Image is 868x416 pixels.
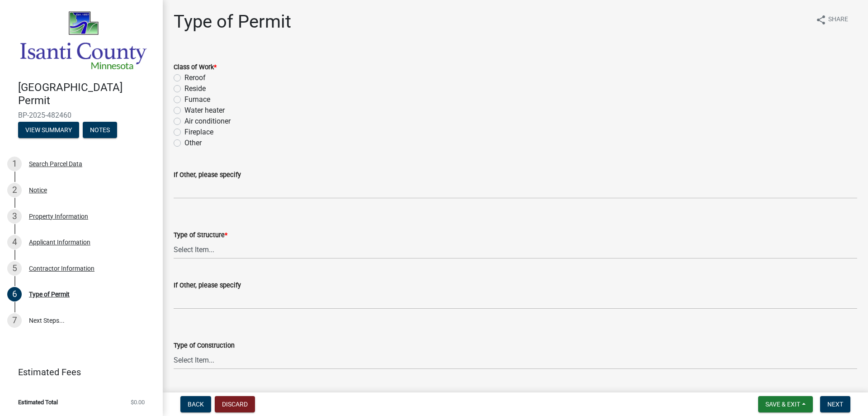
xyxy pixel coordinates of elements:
label: Furnace [184,94,210,105]
div: Contractor Information [29,265,94,272]
label: Class of Work [174,64,217,71]
div: 7 [7,313,22,328]
label: Type of Construction [174,343,235,349]
div: Property Information [29,213,88,220]
label: If Other, please specify [174,282,241,289]
div: Type of Permit [29,291,70,297]
span: BP-2025-482460 [18,111,145,120]
label: Reside [184,83,206,94]
div: 5 [7,261,22,276]
div: 2 [7,183,22,197]
div: Applicant Information [29,239,90,245]
span: Save & Exit [765,401,800,408]
img: Isanti County, Minnesota [18,10,148,72]
div: 6 [7,287,22,301]
wm-modal-confirm: Notes [83,127,117,134]
h1: Type of Permit [174,11,291,33]
a: Estimated Fees [7,363,148,381]
button: Save & Exit [758,396,813,412]
button: View Summary [18,122,79,138]
h4: [GEOGRAPHIC_DATA] Permit [18,81,156,107]
button: Next [820,396,850,412]
span: Back [188,401,204,408]
div: Search Parcel Data [29,161,82,167]
span: Next [827,401,843,408]
span: Share [828,14,848,25]
span: $0.00 [131,399,145,405]
wm-modal-confirm: Summary [18,127,79,134]
label: Other [184,138,202,148]
div: 3 [7,209,22,224]
i: share [816,14,826,25]
label: Type of Structure [174,232,227,239]
button: shareShare [808,11,855,29]
span: Estimated Total [18,399,58,405]
label: Reroof [184,72,206,83]
button: Notes [83,122,117,138]
div: 1 [7,157,22,171]
label: Water heater [184,105,225,116]
button: Discard [215,396,255,412]
div: 4 [7,235,22,249]
button: Back [180,396,211,412]
label: Fireplace [184,127,213,138]
label: If Other, please specify [174,172,241,178]
label: Air conditioner [184,116,231,127]
div: Notice [29,187,47,193]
